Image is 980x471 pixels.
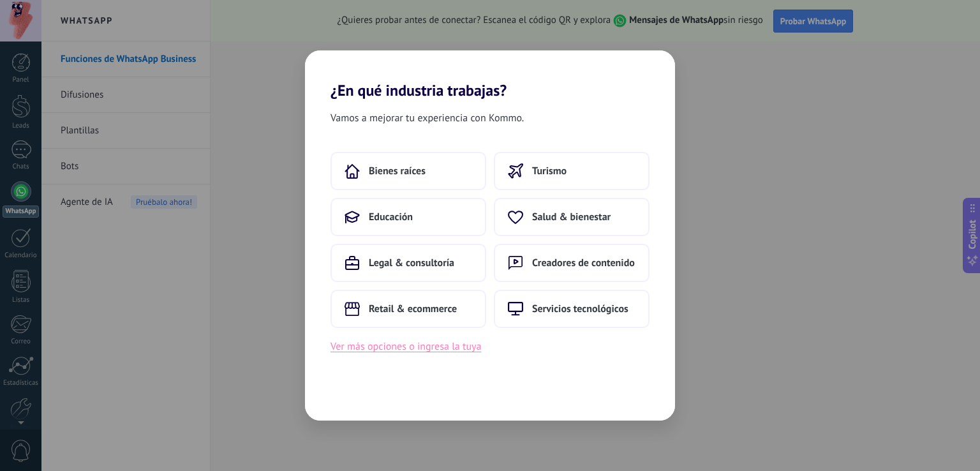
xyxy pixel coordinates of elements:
span: Servicios tecnológicos [532,303,628,315]
button: Servicios tecnológicos [494,290,650,328]
span: Salud & bienestar [532,211,611,223]
span: Creadores de contenido [532,257,635,269]
span: Vamos a mejorar tu experiencia con Kommo. [330,110,524,126]
button: Creadores de contenido [494,244,650,282]
button: Retail & ecommerce [330,290,486,328]
button: Turismo [494,152,650,190]
span: Bienes raíces [369,165,426,177]
span: Educación [369,211,413,223]
button: Salud & bienestar [494,198,650,236]
span: Retail & ecommerce [369,303,457,315]
h2: ¿En qué industria trabajas? [305,50,675,100]
button: Legal & consultoría [330,244,486,282]
button: Bienes raíces [330,152,486,190]
span: Turismo [532,165,567,177]
span: Legal & consultoría [369,257,454,269]
button: Ver más opciones o ingresa la tuya [330,338,481,355]
button: Educación [330,198,486,236]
